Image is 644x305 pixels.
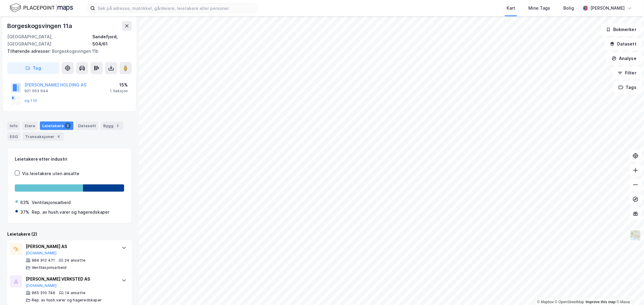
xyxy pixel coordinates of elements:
[614,276,644,305] iframe: Chat Widget
[590,5,625,12] div: [PERSON_NAME]
[614,81,642,93] button: Tags
[22,170,79,177] div: Vis leietakere uten ansatte
[40,121,73,130] div: Leietakere
[528,5,550,12] div: Mine Tags
[23,132,64,141] div: Transaksjoner
[65,258,85,263] div: 24 ansatte
[32,209,109,216] div: Rep. av hush.varer og hageredskaper
[32,199,71,206] div: Ventilasjonsarbeid
[26,283,57,288] button: [DOMAIN_NAME]
[26,275,116,283] div: [PERSON_NAME] VERKSTED AS
[101,121,123,130] div: Bygg
[7,231,132,238] div: Leietakere (2)
[20,209,29,216] div: 37%
[95,4,256,13] input: Søk på adresse, matrikkel, gårdeiere, leietakere eller personer
[76,121,98,130] div: Datasett
[115,123,121,129] div: 2
[607,52,642,64] button: Analyse
[15,156,124,163] div: Leietakere etter industri
[65,291,85,295] div: 14 ansatte
[24,89,48,93] div: 921 063 644
[10,3,73,13] img: logo.f888ab2527a4732fd821a326f86c7f29.svg
[20,199,29,206] div: 63%
[92,33,132,48] div: Sandefjord, 504/61
[630,230,641,241] img: Z
[563,5,574,12] div: Bolig
[605,38,642,50] button: Datasett
[555,300,584,304] a: OpenStreetMap
[7,121,20,130] div: Info
[613,67,642,79] button: Filter
[56,134,62,140] div: 4
[32,258,55,263] div: 984 912 471
[7,132,20,141] div: ESG
[32,298,102,303] div: Rep. av hush.varer og hageredskaper
[7,33,92,48] div: [GEOGRAPHIC_DATA], [GEOGRAPHIC_DATA]
[537,300,554,304] a: Mapbox
[32,265,67,270] div: Ventilasjonsarbeid
[110,89,128,93] div: 1 Seksjon
[601,24,642,36] button: Bokmerker
[22,121,37,130] div: Eiere
[507,5,515,12] div: Kart
[32,291,55,295] div: 965 310 746
[26,243,116,250] div: [PERSON_NAME] AS
[614,276,644,305] div: Kontrollprogram for chat
[7,48,127,55] div: Borgeskogsvingen 11b
[7,21,73,31] div: Borgeskogsvingen 11a
[7,49,52,54] span: Tilhørende adresser:
[26,251,57,256] button: [DOMAIN_NAME]
[586,300,616,304] a: Improve this map
[7,62,59,74] button: Tag
[65,123,71,129] div: 2
[110,81,128,89] div: 15%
